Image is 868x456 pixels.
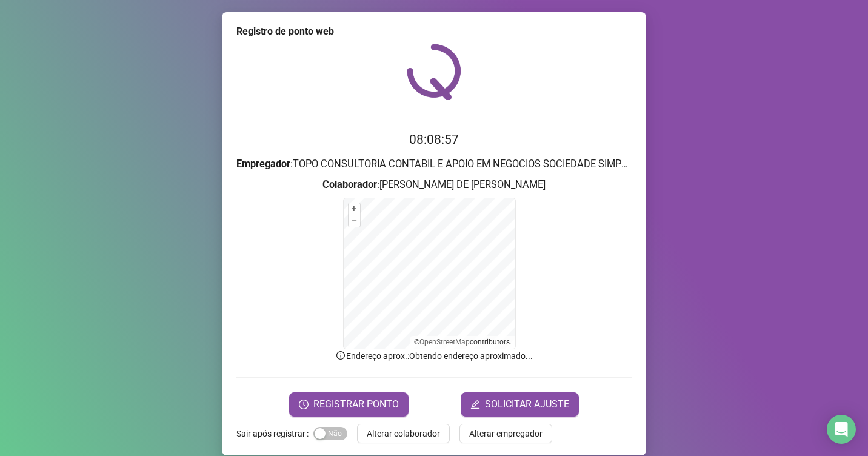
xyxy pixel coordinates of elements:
[367,427,440,440] span: Alterar colaborador
[357,424,450,443] button: Alterar colaborador
[414,338,512,346] li: © contributors.
[236,24,632,39] div: Registro de ponto web
[236,158,290,170] strong: Empregador
[313,397,399,412] span: REGISTRAR PONTO
[485,397,569,412] span: SOLICITAR AJUSTE
[419,338,470,346] a: OpenStreetMap
[236,424,313,443] label: Sair após registrar
[409,132,459,147] time: 08:08:57
[470,400,480,409] span: edit
[349,215,360,227] button: –
[299,400,309,409] span: clock-circle
[349,203,360,215] button: +
[322,179,377,190] strong: Colaborador
[407,44,461,100] img: QRPoint
[236,177,632,193] h3: : [PERSON_NAME] DE [PERSON_NAME]
[461,392,579,417] button: editSOLICITAR AJUSTE
[289,392,409,417] button: REGISTRAR PONTO
[827,415,856,444] div: Open Intercom Messenger
[236,156,632,172] h3: : TOPO CONSULTORIA CONTABIL E APOIO EM NEGOCIOS SOCIEDADE SIMPLES
[335,350,346,361] span: info-circle
[469,427,542,440] span: Alterar empregador
[459,424,552,443] button: Alterar empregador
[236,349,632,363] p: Endereço aprox. : Obtendo endereço aproximado...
